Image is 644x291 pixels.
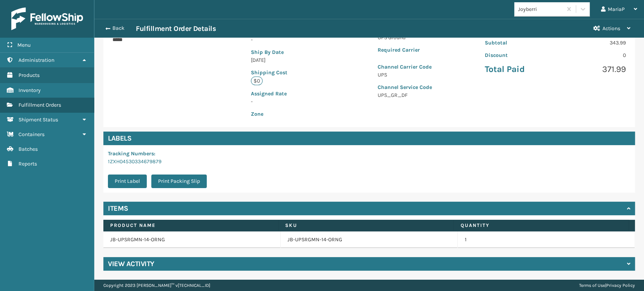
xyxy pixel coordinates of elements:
a: Terms of Use [579,283,605,288]
h4: Items [108,204,128,213]
button: Print Label [108,175,147,188]
span: Tracking Numbers : [108,150,155,157]
p: Zone [251,110,333,118]
label: Product Name [110,222,271,229]
p: UPS [378,71,440,79]
p: Ship By Date [251,48,333,56]
span: Fulfillment Orders [18,102,61,108]
p: $0 [251,77,263,85]
h3: Fulfillment Order Details [136,24,216,33]
label: Quantity [461,222,622,229]
p: Shipping Cost [251,69,333,77]
span: Actions [603,25,620,32]
p: UPS_GR_DF [378,91,440,99]
p: Channel Carrier Code [378,63,440,71]
p: - [251,36,333,44]
a: 1ZXH04530334679879 [108,158,161,165]
td: 1 [458,231,635,248]
img: logo [11,8,83,30]
button: Actions [587,19,637,38]
a: JB-UPSRGMN-14-ORNG [287,236,342,244]
h4: View Activity [108,259,154,268]
button: Back [101,25,136,32]
span: Containers [18,131,45,138]
div: | [579,280,635,291]
span: Batches [18,146,38,152]
p: [DATE] [251,56,333,64]
p: Discount [484,51,550,59]
p: Total Paid [484,64,550,75]
p: Assigned Rate [251,90,333,98]
span: Reports [18,161,37,167]
span: Inventory [18,87,41,93]
button: Print Packing Slip [151,175,207,188]
td: JB-UPSRGMN-14-ORNG [103,231,281,248]
a: Privacy Policy [606,283,635,288]
span: Menu [17,42,31,48]
p: Channel Service Code [378,83,440,91]
label: SKU [285,222,446,229]
p: Copyright 2023 [PERSON_NAME]™ v [TECHNICAL_ID] [103,280,210,291]
p: 343.99 [560,39,626,47]
p: 371.99 [560,64,626,75]
h4: Labels [103,132,635,145]
p: 0 [560,51,626,59]
span: Products [18,72,40,78]
p: Subtotal [484,39,550,47]
div: Joyberri [518,5,563,13]
span: Administration [18,57,54,63]
span: Shipment Status [18,116,58,123]
p: Required Carrier [378,46,440,54]
p: - [251,98,333,106]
